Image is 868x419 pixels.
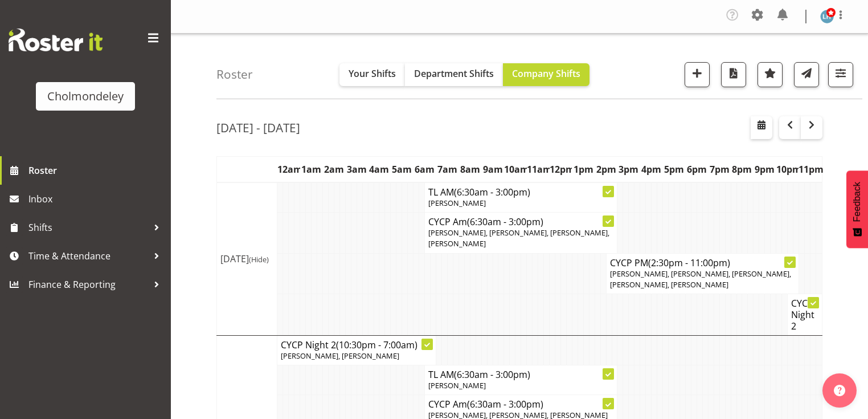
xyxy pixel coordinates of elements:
span: Time & Attendance [28,247,148,265]
th: 8am [458,157,481,183]
th: 1pm [572,157,595,183]
th: 12am [277,157,300,183]
h4: CYCP Am [428,216,613,227]
span: [PERSON_NAME], [PERSON_NAME], [PERSON_NAME], [PERSON_NAME] [428,227,609,249]
th: 6am [413,157,436,183]
th: 7pm [708,157,731,183]
button: Your Shifts [339,63,405,86]
button: Filter Shifts [828,62,853,87]
th: 2am [322,157,345,183]
th: 11am [527,157,550,183]
th: 9pm [754,157,776,183]
span: Company Shifts [512,67,580,80]
th: 2pm [595,157,617,183]
button: Download a PDF of the roster according to the set date range. [721,62,746,87]
span: Inbox [28,190,165,208]
button: Feedback - Show survey [846,170,868,248]
td: [DATE] [217,182,277,335]
th: 9am [481,157,504,183]
th: 7am [436,157,458,183]
span: Department Shifts [414,67,494,80]
th: 8pm [731,157,754,183]
span: (10:30pm - 7:00am) [336,339,417,351]
span: Finance & Reporting [28,276,148,293]
th: 3pm [617,157,640,183]
th: 11pm [799,157,822,183]
span: Feedback [852,182,862,222]
img: Rosterit website logo [9,29,103,51]
th: 1am [300,157,323,183]
span: Shifts [28,219,148,236]
span: (6:30am - 3:00pm) [467,398,543,410]
span: [PERSON_NAME] [428,380,486,390]
button: Send a list of all shifts for the selected filtered period to all rostered employees. [794,62,819,87]
button: Add a new shift [685,62,710,87]
button: Department Shifts [405,63,503,86]
h4: CYCP Night 2 [791,298,818,332]
span: [PERSON_NAME] [428,198,486,208]
h4: TL AM [428,369,613,380]
span: (2:30pm - 11:00pm) [648,257,730,269]
span: (Hide) [249,254,269,265]
button: Select a specific date within the roster. [751,116,772,139]
span: Roster [28,162,165,179]
th: 4am [368,157,391,183]
span: (6:30am - 3:00pm) [454,186,530,198]
img: help-xxl-2.png [834,385,845,396]
th: 3am [345,157,368,183]
h4: CYCP PM [610,257,795,269]
h4: CYCP Am [428,398,613,410]
th: 5pm [663,157,686,183]
th: 6pm [685,157,708,183]
img: lisa-hurry756.jpg [820,10,834,23]
span: (6:30am - 3:00pm) [467,215,543,228]
span: Your Shifts [349,67,396,80]
th: 5am [391,157,413,183]
span: [PERSON_NAME], [PERSON_NAME] [281,351,399,361]
button: Highlight an important date within the roster. [758,62,783,87]
th: 10am [504,157,527,183]
div: Cholmondeley [47,88,124,105]
th: 4pm [640,157,663,183]
h4: Roster [216,68,253,81]
h2: [DATE] - [DATE] [216,120,300,135]
h4: TL AM [428,186,613,198]
button: Company Shifts [503,63,589,86]
span: (6:30am - 3:00pm) [454,368,530,381]
h4: CYCP Night 2 [281,339,432,351]
th: 10pm [776,157,799,183]
th: 12pm [550,157,572,183]
span: [PERSON_NAME], [PERSON_NAME], [PERSON_NAME], [PERSON_NAME], [PERSON_NAME] [610,269,791,290]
